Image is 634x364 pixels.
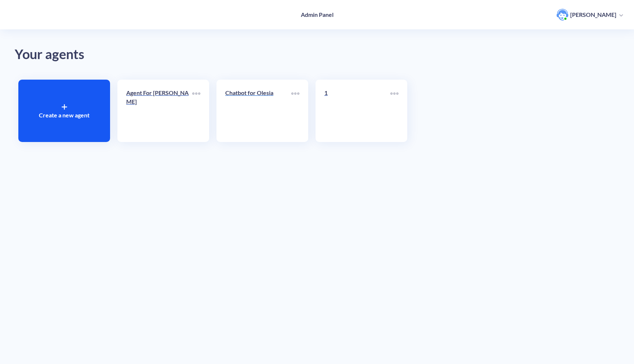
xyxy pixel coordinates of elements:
p: Chatbot for Olesia [225,88,291,97]
p: [PERSON_NAME] [570,11,616,19]
a: 1 [324,88,390,133]
p: Agent For [PERSON_NAME] [126,88,192,106]
a: Chatbot for Olesia [225,88,291,133]
h4: Admin Panel [301,11,334,18]
div: Your agents [15,44,619,65]
p: Create a new agent [39,111,90,120]
a: Agent For [PERSON_NAME] [126,88,192,133]
img: user photo [557,9,568,21]
button: user photo[PERSON_NAME] [553,8,627,21]
p: 1 [324,88,390,97]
